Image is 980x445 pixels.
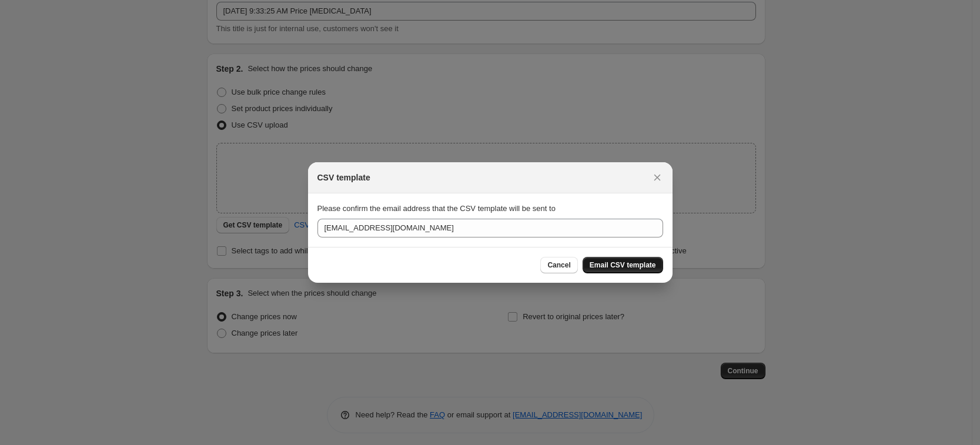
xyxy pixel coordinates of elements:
[649,169,665,186] button: Close
[583,257,663,273] button: Email CSV template
[317,204,556,213] span: Please confirm the email address that the CSV template will be sent to
[547,260,570,270] span: Cancel
[590,260,656,270] span: Email CSV template
[317,172,370,183] h2: CSV template
[540,257,577,273] button: Cancel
